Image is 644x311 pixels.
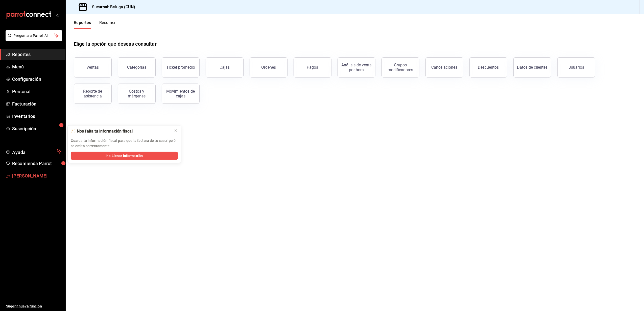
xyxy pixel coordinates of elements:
span: [PERSON_NAME] [12,172,61,179]
p: Guarda tu información fiscal para que la factura de tu suscripción se emita correctamente. [71,138,178,149]
div: Datos de clientes [517,65,548,70]
div: Usuarios [568,65,584,70]
div: Cancelaciones [432,65,458,70]
button: Ir a Llenar Información [71,152,178,160]
div: 🫥 Nos falta tu información fiscal [71,128,170,134]
button: Ventas [74,57,112,77]
span: Pregunta a Parrot AI [14,33,54,38]
span: Reportes [12,51,61,58]
button: Usuarios [557,57,595,77]
div: Análisis de venta por hora [341,63,372,72]
button: Datos de clientes [513,57,551,77]
button: Reporte de asistencia [74,84,112,104]
button: Grupos modificadores [381,57,419,77]
button: Cancelaciones [425,57,463,77]
span: Ayuda [12,148,55,154]
button: Costos y márgenes [118,84,156,104]
button: Ticket promedio [162,57,200,77]
div: Ventas [87,65,99,70]
a: Pregunta a Parrot AI [4,37,62,42]
span: Sugerir nueva función [6,304,61,309]
div: Grupos modificadores [385,63,416,72]
button: Órdenes [250,57,288,77]
button: open_drawer_menu [56,13,60,17]
button: Análisis de venta por hora [338,57,375,77]
div: Costos y márgenes [121,89,152,98]
button: Descuentos [469,57,507,77]
span: Menú [12,63,61,70]
div: Categorías [127,65,146,70]
h1: Elige la opción que deseas consultar [74,40,157,48]
div: Reporte de asistencia [77,89,108,98]
button: Categorías [118,57,156,77]
div: navigation tabs [74,20,117,29]
button: Pregunta a Parrot AI [6,30,62,41]
span: Inventarios [12,113,61,120]
div: Movimientos de cajas [165,89,196,98]
h3: Sucursal: Beluga (CUN) [88,4,135,10]
button: Resumen [99,20,117,29]
span: Ir a Llenar Información [106,153,143,159]
div: Órdenes [261,65,276,70]
button: Pagos [294,57,331,77]
span: Recomienda Parrot [12,160,61,167]
div: Ticket promedio [166,65,195,70]
button: Reportes [74,20,91,29]
span: Configuración [12,76,61,83]
span: Personal [12,88,61,95]
div: Descuentos [478,65,499,70]
button: Cajas [206,57,244,77]
div: Pagos [307,65,318,70]
button: Movimientos de cajas [162,84,200,104]
span: Suscripción [12,125,61,132]
div: Cajas [220,65,230,70]
span: Facturación [12,100,61,107]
